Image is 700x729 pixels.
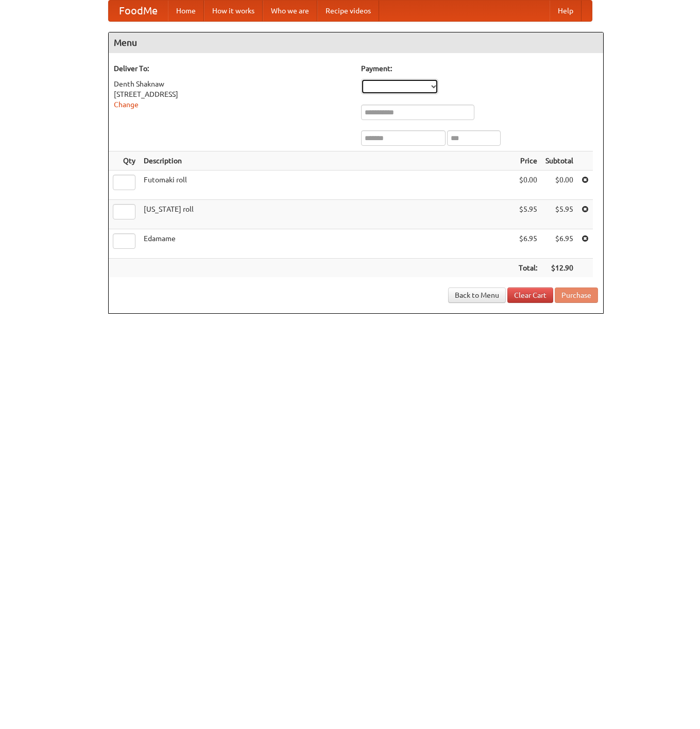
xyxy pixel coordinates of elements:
td: $0.00 [541,171,577,200]
td: $5.95 [515,200,541,229]
th: Qty [109,151,140,171]
div: Denth Shaknaw [114,79,351,89]
a: Clear Cart [507,287,553,303]
td: Futomaki roll [140,171,515,200]
td: $6.95 [541,229,577,259]
td: $0.00 [515,171,541,200]
td: $5.95 [541,200,577,229]
a: Home [168,1,204,21]
th: $12.90 [541,259,577,278]
div: [STREET_ADDRESS] [114,89,351,99]
td: $6.95 [515,229,541,259]
a: Back to Menu [448,287,506,303]
th: Price [515,151,541,171]
th: Subtotal [541,151,577,171]
td: Edamame [140,229,515,259]
th: Total: [515,259,541,278]
th: Description [140,151,515,171]
a: FoodMe [109,1,168,21]
a: Change [114,100,139,109]
a: How it works [204,1,263,21]
td: [US_STATE] roll [140,200,515,229]
h4: Menu [109,32,603,53]
button: Purchase [555,287,598,303]
a: Recipe videos [317,1,379,21]
h5: Payment: [361,63,598,74]
a: Who we are [263,1,317,21]
h5: Deliver To: [114,63,351,74]
a: Help [550,1,582,21]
